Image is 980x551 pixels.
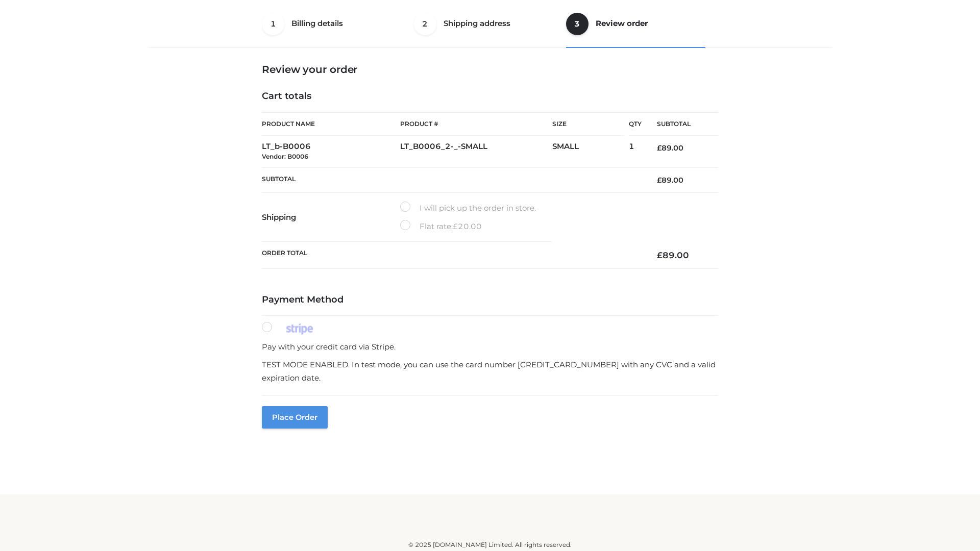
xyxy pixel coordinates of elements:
h4: Cart totals [262,91,718,102]
h3: Review your order [262,63,718,76]
label: Flat rate: [400,220,482,233]
th: Order Total [262,242,642,269]
bdi: 89.00 [657,176,683,185]
th: Product # [400,112,552,136]
th: Subtotal [642,113,718,136]
th: Shipping [262,193,400,242]
p: TEST MODE ENABLED. In test mode, you can use the card number [CREDIT_CARD_NUMBER] with any CVC an... [262,358,718,384]
th: Qty [629,112,642,136]
small: Vendor: B0006 [262,153,308,160]
span: £ [657,143,661,153]
th: Subtotal [262,167,642,192]
th: Product Name [262,112,400,136]
td: LT_b-B0006 [262,136,400,168]
p: Pay with your credit card via Stripe. [262,340,718,354]
button: Place order [262,406,328,429]
bdi: 20.00 [453,221,482,231]
bdi: 89.00 [657,143,683,153]
bdi: 89.00 [657,250,689,260]
h4: Payment Method [262,294,718,306]
span: £ [657,176,661,185]
span: £ [657,250,663,260]
td: SMALL [552,136,629,168]
span: £ [453,221,458,231]
label: I will pick up the order in store. [400,202,536,215]
td: LT_B0006_2-_-SMALL [400,136,552,168]
th: Size [552,113,624,136]
div: © 2025 [DOMAIN_NAME] Limited. All rights reserved. [152,540,828,550]
td: 1 [629,136,642,168]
